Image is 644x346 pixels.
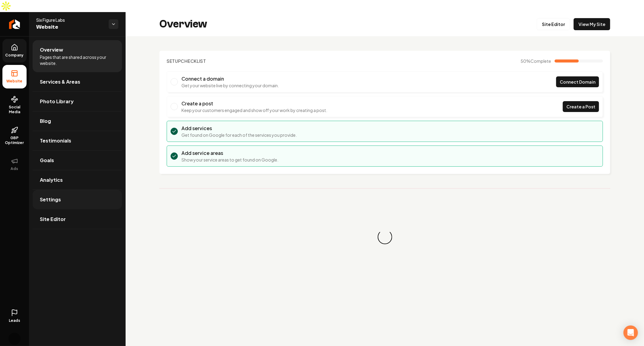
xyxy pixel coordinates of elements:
[378,230,392,244] div: Loading
[2,152,27,176] button: Ads
[40,98,74,105] span: Photo Library
[167,58,206,64] h2: Checklist
[8,330,21,345] button: Open user button
[2,105,27,114] span: Social Media
[9,318,20,323] span: Leads
[40,137,71,144] span: Testimonials
[40,157,54,164] span: Goals
[181,157,278,163] p: Show your service areas to get found on Google.
[181,82,279,88] p: Get your website live by connecting your domain.
[181,132,297,138] p: Get found on Google for each of the services you provide.
[33,210,122,229] a: Site Editor
[33,190,122,209] a: Settings
[181,75,279,82] h3: Connect a domain
[33,151,122,170] a: Goals
[159,18,207,30] h2: Overview
[40,117,51,125] span: Blog
[181,100,327,107] h3: Create a post
[40,46,63,53] span: Overview
[181,107,327,113] p: Keep your customers engaged and show off your work by creating a post.
[40,54,115,66] span: Pages that are shared across your website.
[33,170,122,190] a: Analytics
[33,72,122,91] a: Services & Areas
[33,131,122,150] a: Testimonials
[167,58,181,64] span: Setup
[8,166,21,171] span: Ads
[36,17,104,23] span: Six Figure Labs
[181,149,278,157] h3: Add service areas
[2,136,27,145] span: GBP Optimizer
[40,78,80,85] span: Services & Areas
[3,53,26,58] span: Company
[556,76,599,87] a: Connect Domain
[2,122,27,150] a: GBP Optimizer
[521,58,551,64] span: 50 %
[563,101,599,112] a: Create a Post
[181,125,297,132] h3: Add services
[530,58,551,64] span: Complete
[560,79,595,85] span: Connect Domain
[574,18,610,30] a: View My Site
[4,79,25,84] span: Website
[36,23,104,31] span: Website
[40,216,66,223] span: Site Editor
[566,104,595,110] span: Create a Post
[8,333,21,345] img: Sagar Soni
[33,111,122,131] a: Blog
[2,91,27,119] a: Social Media
[537,18,570,30] a: Site Editor
[33,92,122,111] a: Photo Library
[40,196,61,203] span: Settings
[9,19,20,29] img: Rebolt Logo
[623,325,638,340] div: Open Intercom Messenger
[2,39,27,62] a: Company
[40,176,63,184] span: Analytics
[2,304,27,328] a: Leads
